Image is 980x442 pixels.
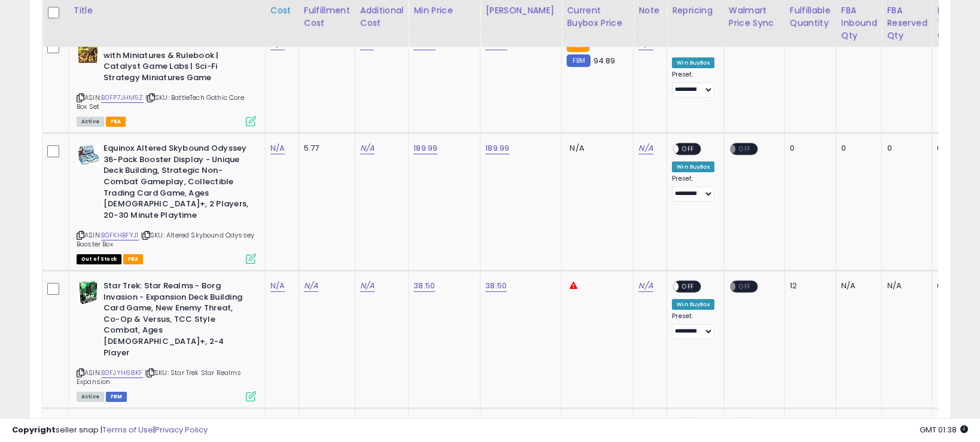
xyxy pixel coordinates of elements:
[485,280,507,292] a: 38.50
[270,142,285,154] a: N/A
[594,55,616,66] span: 94.89
[735,282,754,292] span: OFF
[485,142,509,154] a: 189.99
[887,143,923,154] div: 0
[887,281,923,291] div: N/A
[104,39,249,86] b: BattleTech: Gothic – Core Box Set with Miniatures & Rulebook | Catalyst Game Labs | Sci-Fi Strate...
[304,280,318,292] a: N/A
[77,39,101,63] img: 51CH+RaL2ML._SL40_.jpg
[887,4,927,42] div: FBA Reserved Qty
[567,4,628,29] div: Current Buybox Price
[920,424,968,435] span: 2025-10-14 01:38 GMT
[101,230,139,240] a: B0FKHBFYJ1
[672,312,714,339] div: Preset:
[77,143,101,167] img: 51-ThzgQ0iL._SL40_.jpg
[679,144,698,154] span: OFF
[77,281,101,304] img: 51FYfWmGUDL._SL40_.jpg
[77,230,254,248] span: | SKU: Altered Skybound Odyssey Booster Box
[104,143,249,224] b: Equinox Altered Skybound Odyssey 36-Pack Booster Display - Unique Deck Building, Strategic Non-Co...
[679,282,698,292] span: OFF
[672,4,719,17] div: Repricing
[570,142,584,154] span: N/A
[77,392,104,402] span: All listings currently available for purchase on Amazon
[672,299,714,310] div: Win BuyBox
[123,254,144,264] span: FBA
[638,280,653,292] a: N/A
[672,71,714,97] div: Preset:
[270,280,285,292] a: N/A
[74,4,260,17] div: Title
[101,93,144,103] a: B0FP7JHM5Z
[12,424,56,435] strong: Copyright
[106,117,126,127] span: FBA
[304,4,350,29] div: Fulfillment Cost
[567,54,590,67] small: FBM
[735,144,754,154] span: OFF
[790,281,827,291] div: 12
[672,175,714,201] div: Preset:
[104,281,249,361] b: Star Trek: Star Realms - Borg Invasion - Expansion Deck Building Card Game, New Enemy Threat, Co-...
[304,143,346,154] div: 5.77
[937,4,960,42] div: FBA Total Qty
[638,142,653,154] a: N/A
[155,424,208,435] a: Privacy Policy
[937,281,955,291] div: 0
[413,4,475,17] div: Min Price
[729,4,780,29] div: Walmart Price Sync
[790,4,831,29] div: Fulfillable Quantity
[413,280,435,292] a: 38.50
[360,4,404,29] div: Additional Cost
[841,281,873,291] div: N/A
[77,368,242,386] span: | SKU: Star Trek Star Realms Expansion
[937,143,955,154] div: 0
[413,142,437,154] a: 189.99
[77,39,256,125] div: ASIN:
[841,4,877,42] div: FBA inbound Qty
[790,143,827,154] div: 0
[77,143,256,263] div: ASIN:
[77,117,104,127] span: All listings currently available for purchase on Amazon
[360,280,375,292] a: N/A
[77,93,244,111] span: | SKU: BattleTech Gothic Core Box Set
[106,392,127,402] span: FBM
[485,4,556,17] div: [PERSON_NAME]
[101,368,143,378] a: B0FJYH68KF
[672,161,714,172] div: Win BuyBox
[638,4,662,17] div: Note
[12,425,208,436] div: seller snap | |
[77,254,121,264] span: All listings that are currently out of stock and unavailable for purchase on Amazon
[270,4,294,17] div: Cost
[77,281,256,400] div: ASIN:
[102,424,153,435] a: Terms of Use
[841,143,873,154] div: 0
[360,142,375,154] a: N/A
[672,57,714,68] div: Win BuyBox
